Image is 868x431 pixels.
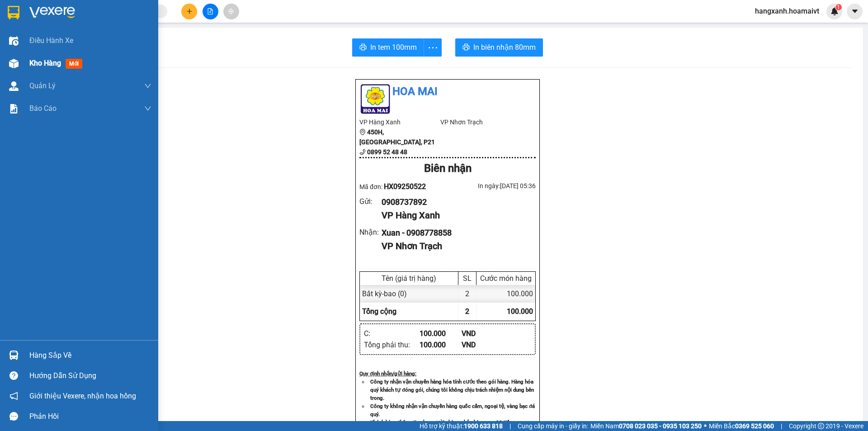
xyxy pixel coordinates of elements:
button: file-add [203,4,218,19]
span: | [509,421,511,431]
div: SL [461,274,474,283]
span: copyright [818,423,824,429]
span: notification [9,392,18,400]
span: 2 [465,307,469,316]
div: Hàng sắp về [29,349,151,362]
div: Xuan - 0908778858 [382,227,528,239]
span: printer [462,43,470,52]
div: VND [462,339,504,350]
img: logo-vxr [8,6,19,19]
div: 0908778858 [77,40,141,53]
div: Biên nhận [359,160,536,177]
span: In biên nhận 80mm [473,42,536,53]
div: 100.000 [420,328,462,339]
sup: 1 [835,4,842,10]
span: | [781,421,782,431]
li: Hoa Mai [359,83,536,100]
div: Xuan [77,29,141,40]
span: 100.000 [507,307,533,316]
div: C : [364,328,420,339]
img: logo.jpg [359,83,391,115]
span: hangxanh.hoamaivt [748,5,826,17]
div: In ngày: [DATE] 05:36 [448,181,536,191]
span: Báo cáo [29,103,57,114]
div: 0908737892 [382,196,528,208]
span: down [144,105,151,112]
span: mới [66,59,82,69]
strong: 0708 023 035 - 0935 103 250 [619,422,702,430]
div: Phản hồi [29,410,151,423]
span: In tem 100mm [370,42,417,53]
img: warehouse-icon [9,81,19,91]
img: solution-icon [9,104,19,114]
span: Tổng cộng [362,307,396,316]
button: printerIn tem 100mm [352,38,424,57]
span: message [9,412,18,421]
div: Nhơn Trạch [77,8,141,29]
span: printer [359,43,367,52]
strong: Khách hàng thông tin cho người nhà ra nhận hàng sau 03 tiếng. [370,419,517,426]
span: Quản Lý [29,80,56,91]
img: warehouse-icon [9,36,19,46]
span: environment [359,129,366,135]
div: VND [462,328,504,339]
span: Miền Nam [590,421,702,431]
span: Giới thiệu Vexere, nhận hoa hồng [29,390,136,402]
img: warehouse-icon [9,350,19,360]
li: VP Nhơn Trạch [440,117,521,127]
span: ⚪️ [704,424,707,428]
div: Tên (giá trị hàng) [362,274,456,283]
span: question-circle [9,371,18,380]
div: 100.000 [420,339,462,350]
div: Tổng phải thu : [364,339,420,350]
div: Mã đơn: [359,181,448,192]
span: file-add [207,8,213,14]
div: Quy định nhận/gửi hàng : [359,369,536,378]
span: aim [228,8,234,14]
strong: 0369 525 060 [735,422,774,430]
b: 0899 52 48 48 [367,148,407,156]
div: Nhận : [359,227,382,238]
button: aim [223,4,239,19]
span: Cung cấp máy in - giấy in: [518,421,588,431]
span: plus [186,8,193,14]
span: down [144,82,151,90]
span: Nhận: [77,9,99,18]
img: icon-new-feature [830,7,839,15]
li: VP Hàng Xanh [359,117,440,127]
span: caret-down [851,7,859,15]
span: Miền Bắc [709,421,774,431]
div: 2 [458,285,476,303]
button: printerIn biên nhận 80mm [455,38,543,57]
div: Gửi : [359,196,382,207]
span: Gửi: [8,9,22,18]
strong: Công ty nhận vận chuyển hàng hóa tính cước theo gói hàng. Hàng hóa quý khách tự đóng gói, chúng t... [370,379,534,401]
span: Kho hàng [29,59,61,67]
div: 100.000 [476,285,535,303]
div: Hàng Xanh [8,8,71,19]
strong: 1900 633 818 [464,422,503,430]
span: Hỗ trợ kỹ thuật: [420,421,503,431]
button: more [424,38,442,57]
span: 1 [837,4,840,10]
button: caret-down [847,4,863,19]
button: plus [181,4,197,19]
div: VP Nhơn Trạch [382,239,528,253]
div: VP Hàng Xanh [382,208,528,223]
img: warehouse-icon [9,59,19,68]
span: phone [359,149,366,155]
div: Hướng dẫn sử dụng [29,369,151,383]
div: 0908737892 [8,19,71,31]
span: C : [76,61,83,70]
span: Điều hành xe [29,35,73,46]
span: more [424,42,441,53]
span: HX09250522 [384,182,426,191]
span: Bất kỳ - bao (0) [362,289,407,298]
div: Cước món hàng [479,274,533,283]
div: 100.000 [76,58,142,71]
strong: Công ty không nhận vận chuyển hàng quốc cấm, ngoại tệ, vàng bạc đá quý. [370,403,535,417]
